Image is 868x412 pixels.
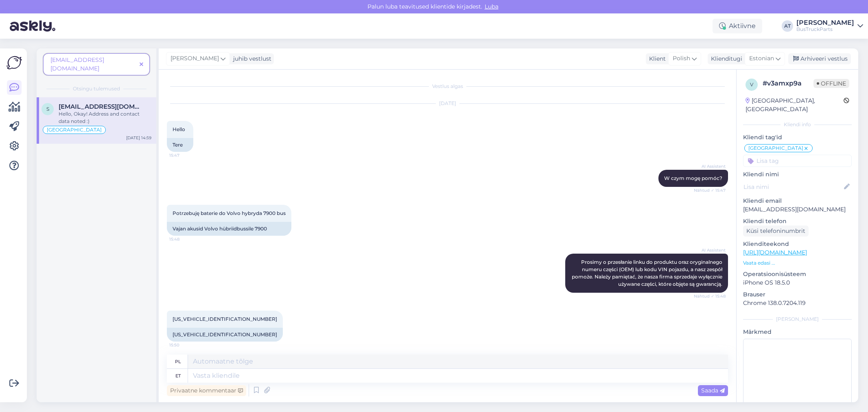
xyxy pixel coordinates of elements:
[171,54,219,63] span: [PERSON_NAME]
[743,278,852,287] p: iPhone OS 18.5.0
[743,170,852,179] p: Kliendi nimi
[749,54,774,63] span: Estonian
[743,290,852,299] p: Brauser
[743,205,852,214] p: [EMAIL_ADDRESS][DOMAIN_NAME]
[167,83,728,90] div: Vestlus algas
[46,106,49,112] span: s
[694,293,726,299] span: Nähtud ✓ 15:48
[173,210,286,216] span: Potrzebuję baterie do Volvo hybryda 7900 bus
[743,328,852,336] p: Märkmed
[713,19,762,33] div: Aktiivne
[743,182,842,191] input: Lisa nimi
[743,226,809,237] div: Küsi telefoninumbrit
[694,187,726,193] span: Nähtud ✓ 15:47
[173,126,185,132] span: Hello
[796,26,854,33] div: BusTruckParts
[175,355,181,368] div: pl
[664,175,722,181] span: W czym mogę pomóc?
[169,152,200,158] span: 15:47
[59,110,151,125] div: Hello, Okay! Address and contact data noted :)
[646,55,666,63] div: Klient
[743,259,852,267] p: Vaata edasi ...
[701,387,725,394] span: Saada
[73,85,120,92] span: Otsingu tulemused
[743,133,852,142] p: Kliendi tag'id
[743,121,852,128] div: Kliendi info
[763,79,813,88] div: # v3amxp9a
[748,146,803,151] span: [GEOGRAPHIC_DATA]
[673,54,690,63] span: Polish
[47,127,102,132] span: [GEOGRAPHIC_DATA]
[59,103,143,110] span: szymonrafa134@gmail.com
[695,247,726,253] span: AI Assistent
[782,20,793,32] div: AT
[788,53,851,64] div: Arhiveeri vestlus
[750,81,753,88] span: v
[695,163,726,169] span: AI Assistent
[169,236,200,242] span: 15:48
[743,316,852,323] div: [PERSON_NAME]
[50,56,104,72] span: [EMAIL_ADDRESS][DOMAIN_NAME]
[746,96,844,114] div: [GEOGRAPHIC_DATA], [GEOGRAPHIC_DATA]
[167,100,728,107] div: [DATE]
[167,138,193,152] div: Tere
[743,217,852,226] p: Kliendi telefon
[7,55,22,70] img: Askly Logo
[743,240,852,248] p: Klienditeekond
[482,3,501,10] span: Luba
[173,316,277,322] span: [US_VEHICLE_IDENTIFICATION_NUMBER]
[796,20,863,33] a: [PERSON_NAME]BusTruckParts
[167,222,291,236] div: Vajan akusid Volvo hübriidbussile 7900
[743,249,807,256] a: [URL][DOMAIN_NAME]
[126,135,151,141] div: [DATE] 14:59
[175,369,181,383] div: et
[813,79,849,88] span: Offline
[572,259,724,287] span: Prosimy o przesłanie linku do produktu oraz oryginalnego numeru części (OEM) lub kodu VIN pojazdu...
[708,55,742,63] div: Klienditugi
[743,197,852,205] p: Kliendi email
[169,342,200,348] span: 15:50
[167,385,246,396] div: Privaatne kommentaar
[796,20,854,26] div: [PERSON_NAME]
[167,328,283,342] div: [US_VEHICLE_IDENTIFICATION_NUMBER]
[230,55,271,63] div: juhib vestlust
[743,299,852,307] p: Chrome 138.0.7204.119
[743,270,852,278] p: Operatsioonisüsteem
[743,155,852,167] input: Lisa tag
